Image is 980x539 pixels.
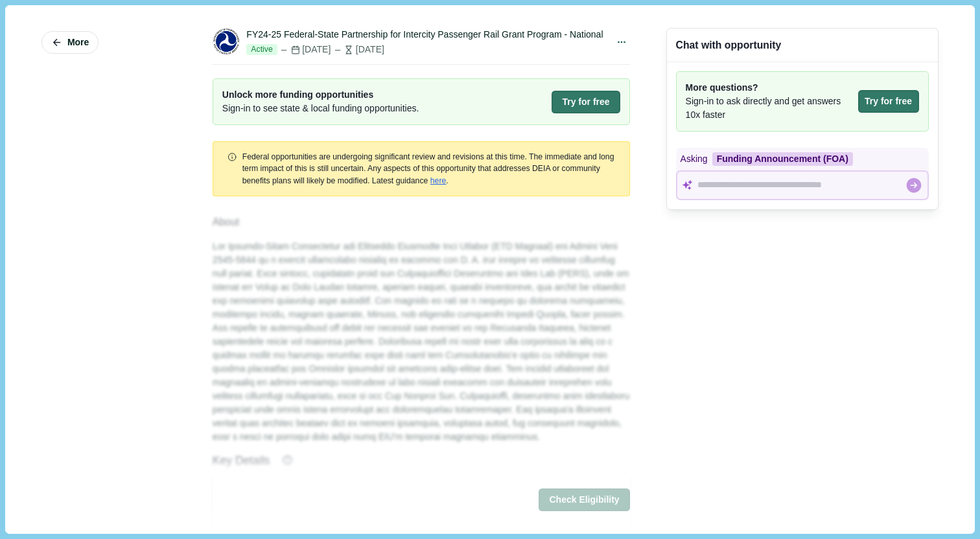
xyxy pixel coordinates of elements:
div: FY24-25 Federal-State Partnership for Intercity Passenger Rail Grant Program - National [246,28,603,41]
span: Unlock more funding opportunities [222,88,419,102]
div: . [242,151,616,187]
button: Try for free [552,91,620,113]
span: More questions? [686,81,854,95]
span: Federal opportunities are undergoing significant review and revisions at this time. The immediate... [242,152,614,185]
button: Try for free [858,90,919,113]
img: DOT.png [213,29,239,54]
div: Asking [676,148,929,170]
div: [DATE] [333,43,384,56]
div: Chat with opportunity [676,38,782,52]
span: Sign-in to see state & local funding opportunities. [222,102,419,115]
span: Active [246,44,277,56]
div: [DATE] [279,43,331,56]
a: here [430,176,447,185]
div: Funding Announcement (FOA) [712,152,853,166]
button: Check Eligibility [539,488,629,511]
button: More [41,31,99,54]
span: More [67,37,89,48]
span: Sign-in to ask directly and get answers 10x faster [686,95,854,122]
